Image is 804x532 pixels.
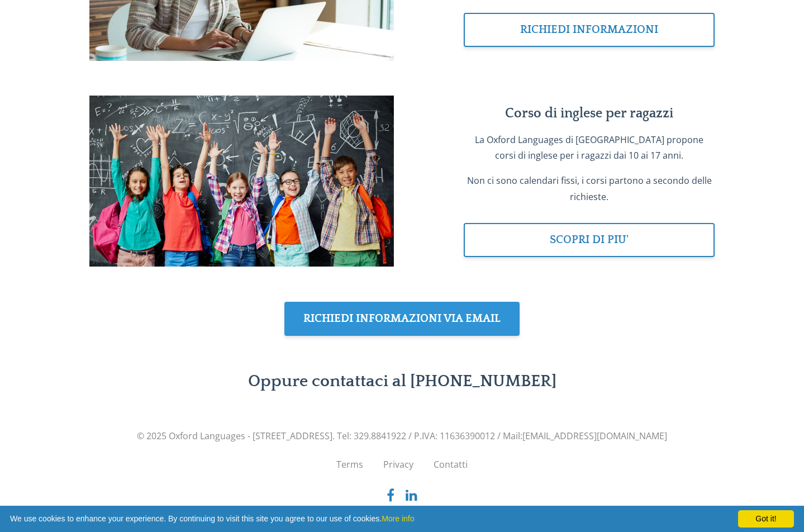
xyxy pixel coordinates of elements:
[464,105,715,122] h4: Corso di inglese per ragazzi
[89,96,394,267] img: i0n5y5QJy8oDaCrBMchg_Corsi_inglese_ragazzi.png
[10,510,794,528] span: We use cookies to enhance your experience. By continuing to visit this site you agree to our use ...
[464,223,715,257] a: SCOPRI DI PIU'
[89,427,715,444] span: © 2025 Oxford Languages - [STREET_ADDRESS]. Tel: 329.8841922 / P.IVA: 11636390012 / Mail: [EMAIL_...
[383,453,413,476] a: Privacy
[464,132,715,164] p: La Oxford Languages di [GEOGRAPHIC_DATA] propone corsi di inglese per i ragazzi dai 10 ai 17 anni.
[434,453,468,476] a: Contatti
[336,453,363,476] a: Terms
[196,370,608,392] h2: Oppure contattaci al [PHONE_NUMBER]
[284,302,520,336] a: RICHIEDI INFORMAZIONI VIA EMAIL
[464,173,715,205] p: Non ci sono calendari fissi, i corsi partono a secondo delle richieste.
[382,514,414,523] a: More info
[738,510,794,528] div: Got it!
[464,13,715,47] a: RICHIEDI INFORMAZIONI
